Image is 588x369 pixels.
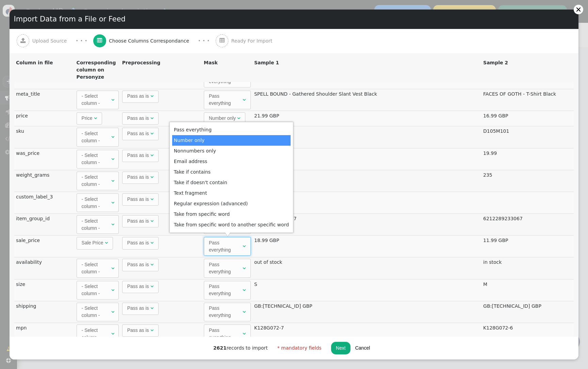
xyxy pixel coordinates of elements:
td: K128G072 [252,126,481,148]
div: Pass everything [209,261,241,275]
td: shipping [14,301,75,323]
a:  Ready For Import [216,29,288,53]
th: Corresponding column on Personyze [75,58,120,82]
th: Mask [202,58,252,82]
div: - Select column - [82,93,110,107]
td: Number only [172,135,291,146]
td: 18.99 GBP [252,235,481,257]
span:  [97,38,102,43]
div: Import Data from a File or Feed [10,10,578,29]
div: - Select column - [82,305,110,319]
td: Email address [172,156,291,167]
span:  [111,97,114,102]
div: Pass as is [127,152,149,159]
div: - Select column - [82,218,110,232]
span:  [111,331,114,336]
span:  [150,306,153,310]
div: Pass everything [209,239,241,254]
div: - Select column - [82,130,110,144]
td: Nonnumbers only [172,146,291,156]
span: Price [82,115,93,121]
td: S [252,279,481,301]
span:  [105,240,108,245]
div: Pass as is [127,130,149,137]
td: mpn [14,323,75,344]
td: availability [14,257,75,279]
div: Pass as is [127,174,149,181]
div: * mandatory fields [277,344,322,352]
td: Take from specific word to another specific word [172,220,291,230]
span:  [94,116,97,121]
th: Sample 1 [252,58,481,82]
button: Next [331,342,350,354]
span:  [150,219,153,223]
th: Column in file [14,58,75,82]
div: · · · [198,36,209,45]
span:  [150,116,153,121]
span:  [243,331,246,336]
div: Pass everything [209,305,241,319]
div: - Select column - [82,152,110,166]
td: SPELL BOUND - Gathered Shoulder Slant Vest Black [252,89,481,111]
td: item_group_id [14,213,75,235]
div: records to import [213,344,268,352]
span:  [150,328,153,333]
span:  [243,288,246,292]
span:  [243,309,246,314]
div: Pass as is [127,239,149,246]
td: sku [14,126,75,148]
td: price [14,111,75,126]
span:  [219,38,225,43]
span:  [150,197,153,202]
div: Pass as is [127,327,149,334]
span:  [150,94,153,98]
span:  [150,262,153,267]
span:  [111,157,114,161]
span:  [150,175,153,179]
td: sale_price [14,235,75,257]
span:  [150,284,153,289]
td: K128G072-7 [252,323,481,344]
span: Ready For Import [231,37,275,45]
td: 130 [252,170,481,192]
div: Pass everything [209,327,241,341]
th: Preprocessing [120,58,202,82]
span:  [111,288,114,292]
div: Pass as is [127,93,149,100]
td: GB:[TECHNICAL_ID] GBP [252,301,481,323]
span:  [111,200,114,205]
a:  Choose Columns Correspondance · · · [93,29,216,53]
span:  [111,134,114,139]
span:  [243,97,246,102]
td: 14879182586237 [252,213,481,235]
div: - Select column - [82,327,110,341]
span:  [111,309,114,314]
td: size [14,279,75,301]
span:  [237,116,240,121]
span:  [150,240,153,245]
div: Pass as is [127,218,149,225]
td: Take from specific word [172,209,291,220]
td: out of stock [252,257,481,279]
td: weight_grams [14,170,75,192]
button: Cancel [350,342,375,354]
td: Sale [252,192,481,213]
div: - Select column - [82,261,110,275]
span:  [150,131,153,136]
span:  [150,153,153,158]
div: Number only [209,115,236,122]
span:  [243,244,246,248]
div: Pass as is [127,283,149,290]
td: Pass everything [172,125,291,135]
span:  [20,38,26,43]
b: 2621 [213,345,227,351]
span:  [111,178,114,183]
div: · · · [76,36,87,45]
td: 21.99 GBP [252,111,481,126]
span: Choose Columns Correspondance [109,37,192,45]
td: Take if doesn't contain [172,177,291,188]
span:  [243,266,246,271]
td: 34.99 [252,148,481,170]
td: Take if contains [172,167,291,177]
div: Pass as is [127,115,149,122]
